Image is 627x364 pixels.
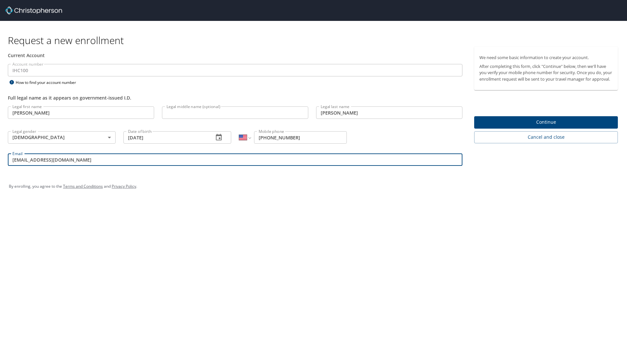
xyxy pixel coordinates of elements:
[474,131,618,143] button: Cancel and close
[123,131,208,144] input: MM/DD/YYYY
[479,63,613,82] p: After completing this form, click "Continue" below, then we'll have you verify your mobile phone ...
[8,131,116,144] div: [DEMOGRAPHIC_DATA]
[5,7,62,14] img: cbt logo
[8,94,462,101] div: Full legal name as it appears on government-issued I.D.
[8,52,462,59] div: Current Account
[112,183,136,189] a: Privacy Policy
[8,78,89,87] div: How to find your account number
[8,34,623,47] h1: Request a new enrollment
[9,178,618,195] div: By enrolling, you agree to the and .
[479,55,613,61] p: We need some basic information to create your account.
[479,118,613,126] span: Continue
[254,131,347,144] input: Enter phone number
[479,133,613,141] span: Cancel and close
[474,116,618,129] button: Continue
[63,183,103,189] a: Terms and Conditions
